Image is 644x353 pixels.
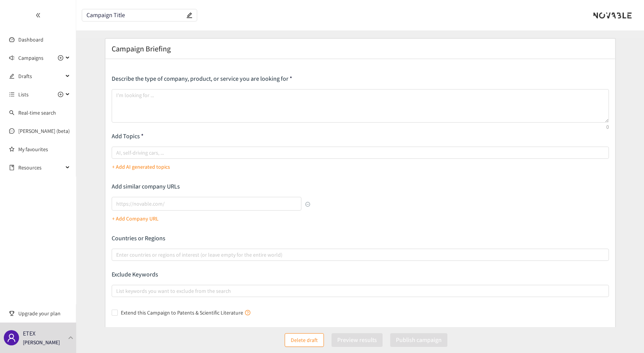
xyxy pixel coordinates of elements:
p: + Add Company URL [112,214,159,223]
p: Exclude Keywords [112,270,609,279]
span: question-circle [245,310,250,315]
span: Campaigns [18,50,43,65]
span: Resources [18,160,63,175]
span: Upgrade your plan [18,306,70,321]
span: Drafts [18,69,63,84]
input: AI, self-driving cars, ... [116,148,118,157]
span: double-left [35,13,41,18]
button: Delete draft [285,333,324,347]
span: trophy [9,311,14,316]
p: Add similar company URLs [112,182,311,191]
a: Dashboard [18,36,43,43]
iframe: Chat Widget [520,271,644,353]
a: [PERSON_NAME] (beta) [18,128,70,134]
a: My favourites [18,142,70,157]
div: Campaign Briefing [112,43,609,54]
p: ETEX [23,329,35,338]
span: plus-circle [58,55,63,61]
p: Add Topics [112,132,609,141]
span: Lists [18,87,29,102]
span: unordered-list [9,92,14,97]
span: book [9,165,14,170]
p: Describe the type of company, product, or service you are looking for [112,75,609,83]
p: Countries or Regions [112,234,609,243]
span: edit [9,73,14,79]
input: lookalikes url [112,197,302,211]
h2: Campaign Briefing [112,43,171,54]
p: [PERSON_NAME] [23,338,60,347]
a: Real-time search [18,109,56,116]
div: Widget de chat [520,271,644,353]
span: edit [186,12,192,18]
input: List keywords you want to exclude from the search [116,286,118,295]
span: plus-circle [58,92,63,97]
span: sound [9,55,14,61]
button: + Add Company URL [112,212,159,225]
span: Extend this Campaign to Patents & Scientific Literature [118,308,253,317]
span: Delete draft [291,336,318,344]
span: user [7,333,16,342]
